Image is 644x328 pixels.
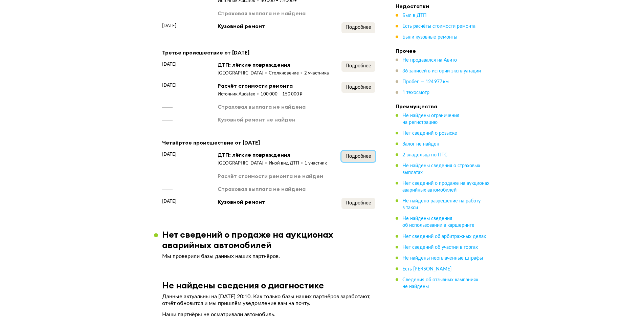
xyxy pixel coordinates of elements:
span: [DATE] [162,22,176,29]
div: ДТП: лёгкие повреждения [218,61,329,68]
span: Не найдены сведения о страховых выплатах [402,163,480,175]
span: Не найдены неоплаченные штрафы [402,256,483,260]
div: Расчёт стоимости ремонта [218,82,303,89]
h4: Преимущества [396,103,490,110]
div: 1 участник [305,160,327,167]
div: Кузовной ремонт [218,22,265,30]
div: Страховая выплата не найдена [218,185,306,193]
span: 36 записей в истории эксплуатации [402,69,481,73]
h4: Недостатки [396,3,490,9]
button: Подробнее [341,22,375,33]
div: Кузовной ремонт не найден [218,116,295,123]
span: Нет сведений об участии в торгах [402,245,478,249]
span: Сведения об отзывных кампаниях не найдены [402,277,478,289]
h3: Не найдены сведения о диагностике [162,280,324,290]
p: Данные актуальны на [DATE] 20:10. Как только базы наших партнёров заработают, отчёт обновится и м... [162,293,375,307]
span: Были кузовные ремонты [402,35,457,40]
span: Не найдены сведения об использовании в каршеринге [402,216,474,228]
p: Наши партнёры не осматривали автомобиль. [162,311,375,318]
button: Подробнее [341,151,375,162]
div: Кузовной ремонт [218,198,265,205]
span: Подробнее [346,154,371,159]
span: Пробег — 124 977 км [402,80,449,84]
span: Подробнее [346,64,371,68]
div: Третье происшествие от [DATE] [162,48,375,57]
div: Иной вид ДТП [269,160,305,167]
span: Подробнее [346,85,371,90]
button: Подробнее [341,198,375,209]
div: [GEOGRAPHIC_DATA] [218,160,269,167]
span: Нет сведений о продаже на аукционах аварийных автомобилей [402,181,489,193]
span: Подробнее [346,25,371,30]
span: 1 техосмотр [402,90,429,95]
span: 2 владельца по ПТС [402,153,448,157]
span: Есть [PERSON_NAME] [402,266,451,271]
div: Источник Audatex [218,91,261,97]
span: Нет сведений об арбитражных делах [402,234,486,239]
div: Страховая выплата не найдена [218,103,306,110]
span: Подробнее [346,201,371,205]
div: Четвёртое происшествие от [DATE] [162,138,375,147]
span: Не продавался на Авито [402,58,457,63]
span: [DATE] [162,82,176,89]
p: Мы проверили базы данных наших партнёров. [162,253,375,260]
span: [DATE] [162,198,176,205]
span: Не найдено разрешение на работу в такси [402,199,481,210]
div: 100 000 – 150 000 ₽ [261,91,303,97]
span: Залог не найден [402,142,439,147]
div: [GEOGRAPHIC_DATA] [218,70,269,76]
span: [DATE] [162,151,176,158]
span: Нет сведений о розыске [402,131,457,136]
span: Есть расчёты стоимости ремонта [402,24,475,29]
span: Не найдены ограничения на регистрацию [402,113,459,125]
div: Расчёт стоимости ремонта не найден [218,172,323,180]
span: Был в ДТП [402,13,427,18]
h4: Прочее [396,47,490,54]
h3: Нет сведений о продаже на аукционах аварийных автомобилей [162,229,383,250]
div: Страховая выплата не найдена [218,9,306,17]
button: Подробнее [341,61,375,72]
div: 2 участника [304,70,329,76]
div: ДТП: лёгкие повреждения [218,151,327,158]
div: Столкновение [269,70,304,76]
span: [DATE] [162,61,176,68]
button: Подробнее [341,82,375,93]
